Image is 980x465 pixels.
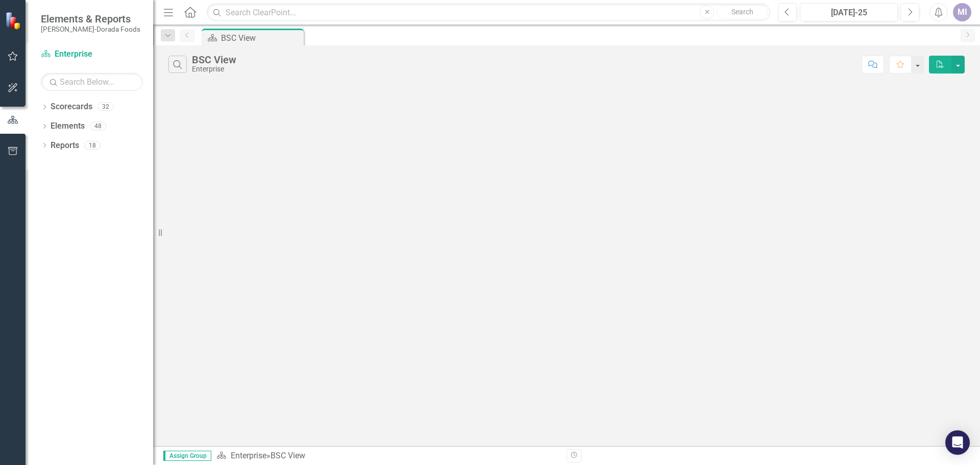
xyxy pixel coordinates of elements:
[41,25,140,33] small: [PERSON_NAME]-Dorada Foods
[84,141,101,150] div: 18
[803,7,894,19] div: [DATE]-25
[97,103,114,111] div: 32
[207,4,770,21] input: Search ClearPoint...
[271,451,305,460] div: BSC View
[41,13,140,25] span: Elements & Reports
[216,450,559,462] div: »
[717,5,768,19] button: Search
[800,3,898,21] button: [DATE]-25
[5,11,23,29] img: ClearPoint Strategy
[192,65,236,73] div: Enterprise
[953,3,971,21] button: MI
[221,32,301,44] div: BSC View
[90,122,106,131] div: 48
[231,451,266,460] a: Enterprise
[163,451,211,461] span: Assign Group
[51,101,92,113] a: Scorecards
[41,48,143,60] a: Enterprise
[192,54,236,65] div: BSC View
[51,120,85,132] a: Elements
[51,140,79,152] a: Reports
[945,430,970,455] div: Open Intercom Messenger
[731,8,753,16] span: Search
[41,73,143,91] input: Search Below...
